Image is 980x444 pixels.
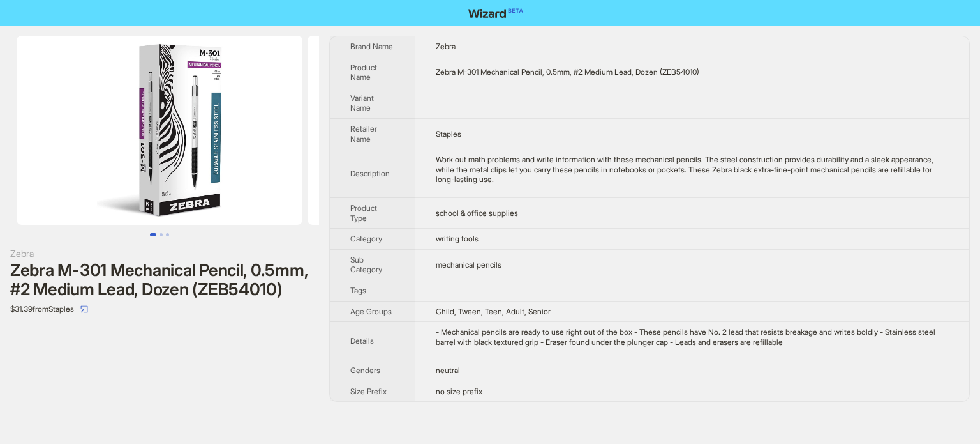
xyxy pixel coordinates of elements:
span: no size prefix [436,387,482,396]
span: Size Prefix [350,387,387,396]
span: Description [350,169,390,178]
img: Zebra M-301 Mechanical Pencil, 0.5mm, #2 Medium Lead, Dozen (ZEB54010) image 2 [308,36,593,225]
img: Zebra M-301 Mechanical Pencil, 0.5mm, #2 Medium Lead, Dozen (ZEB54010) image 1 [17,36,302,225]
span: Genders [350,365,380,375]
span: Product Name [350,63,377,82]
span: Sub Category [350,255,382,275]
span: Staples [436,129,461,139]
span: Brand Name [350,42,393,51]
span: Product Type [350,203,377,223]
span: select [80,305,88,313]
div: - Mechanical pencils are ready to use right out of the box - These pencils have No. 2 lead that r... [436,327,949,347]
div: $31.39 from Staples [10,299,309,319]
span: neutral [436,365,460,375]
span: Zebra M-301 Mechanical Pencil, 0.5mm, #2 Medium Lead, Dozen (ZEB54010) [436,67,699,77]
span: school & office supplies [436,208,518,218]
span: Zebra [436,42,456,51]
button: Go to slide 3 [166,233,169,236]
div: Zebra [10,247,309,261]
button: Go to slide 1 [150,233,156,236]
span: mechanical pencils [436,260,501,270]
button: Go to slide 2 [160,233,163,236]
span: Child, Tween, Teen, Adult, Senior [436,307,551,316]
span: writing tools [436,234,479,243]
div: Work out math problems and write information with these mechanical pencils. The steel constructio... [436,155,949,185]
span: Category [350,234,382,243]
span: Tags [350,286,366,295]
span: Variant Name [350,93,374,113]
span: Age Groups [350,307,392,316]
span: Retailer Name [350,124,377,144]
span: Details [350,336,374,346]
div: Zebra M-301 Mechanical Pencil, 0.5mm, #2 Medium Lead, Dozen (ZEB54010) [10,261,309,299]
